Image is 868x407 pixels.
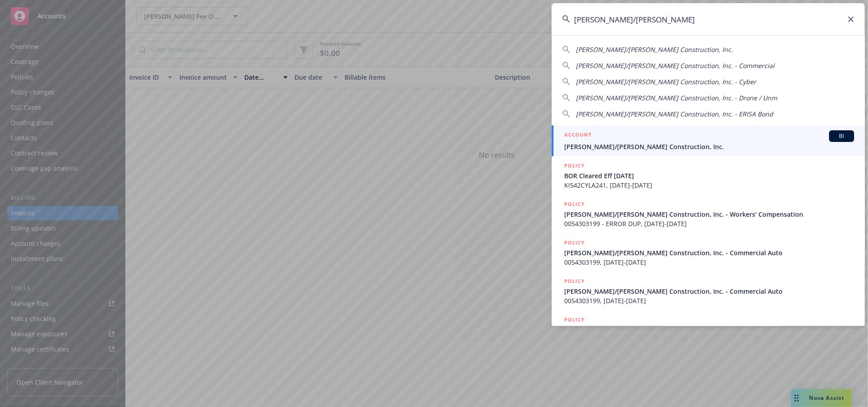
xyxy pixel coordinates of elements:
[576,110,773,118] span: [PERSON_NAME]/[PERSON_NAME] Construction, Inc. - ERISA Bond
[564,130,591,141] h5: ACCOUNT
[576,45,733,54] span: [PERSON_NAME]/[PERSON_NAME] Construction, Inc.
[564,200,585,209] h5: POLICY
[564,219,854,228] span: 0054303199 - ERROR DUP, [DATE]-[DATE]
[576,61,774,70] span: [PERSON_NAME]/[PERSON_NAME] Construction, Inc. - Commercial
[552,195,865,233] a: POLICY[PERSON_NAME]/[PERSON_NAME] Construction, Inc. - Workers' Compensation0054303199 - ERROR DU...
[552,3,865,35] input: Search...
[576,77,756,86] span: [PERSON_NAME]/[PERSON_NAME] Construction, Inc. - Cyber
[564,248,854,257] span: [PERSON_NAME]/[PERSON_NAME] Construction, Inc. - Commercial Auto
[564,210,854,219] span: [PERSON_NAME]/[PERSON_NAME] Construction, Inc. - Workers' Compensation
[552,125,865,156] a: ACCOUNTBI[PERSON_NAME]/[PERSON_NAME] Construction, Inc.
[552,272,865,310] a: POLICY[PERSON_NAME]/[PERSON_NAME] Construction, Inc. - Commercial Auto0054303199, [DATE]-[DATE]
[564,296,854,305] span: 0054303199, [DATE]-[DATE]
[564,287,854,296] span: [PERSON_NAME]/[PERSON_NAME] Construction, Inc. - Commercial Auto
[564,257,854,267] span: 0054303199, [DATE]-[DATE]
[564,142,854,151] span: [PERSON_NAME]/[PERSON_NAME] Construction, Inc.
[564,180,854,190] span: KI542CYLA241, [DATE]-[DATE]
[576,94,777,102] span: [PERSON_NAME]/[PERSON_NAME] Construction, Inc. - Drone / Unm
[552,156,865,195] a: POLICYBOR Cleared Eff [DATE]KI542CYLA241, [DATE]-[DATE]
[564,238,585,247] h5: POLICY
[564,315,585,324] h5: POLICY
[833,132,851,140] span: BI
[564,325,854,334] span: [PERSON_NAME]/[PERSON_NAME] Construction, Inc. - Commercial Auto
[564,161,585,170] h5: POLICY
[552,233,865,272] a: POLICY[PERSON_NAME]/[PERSON_NAME] Construction, Inc. - Commercial Auto0054303199, [DATE]-[DATE]
[564,277,585,286] h5: POLICY
[564,171,854,180] span: BOR Cleared Eff [DATE]
[552,310,865,349] a: POLICY[PERSON_NAME]/[PERSON_NAME] Construction, Inc. - Commercial Auto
